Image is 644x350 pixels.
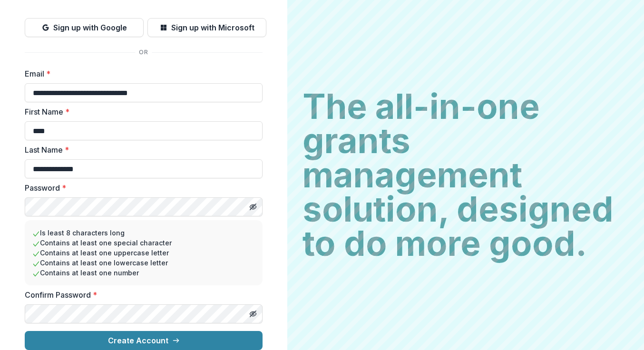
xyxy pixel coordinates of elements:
[25,331,263,350] button: Create Account
[32,258,255,268] li: Contains at least one lowercase letter
[147,18,266,37] button: Sign up with Microsoft
[32,238,255,248] li: Contains at least one special character
[32,248,255,258] li: Contains at least one uppercase letter
[245,306,261,321] button: Toggle password visibility
[25,18,144,37] button: Sign up with Google
[245,199,261,214] button: Toggle password visibility
[25,289,257,301] label: Confirm Password
[25,182,257,194] label: Password
[25,68,257,79] label: Email
[25,106,257,117] label: First Name
[25,144,257,156] label: Last Name
[32,228,255,238] li: Is least 8 characters long
[32,268,255,278] li: Contains at least one number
